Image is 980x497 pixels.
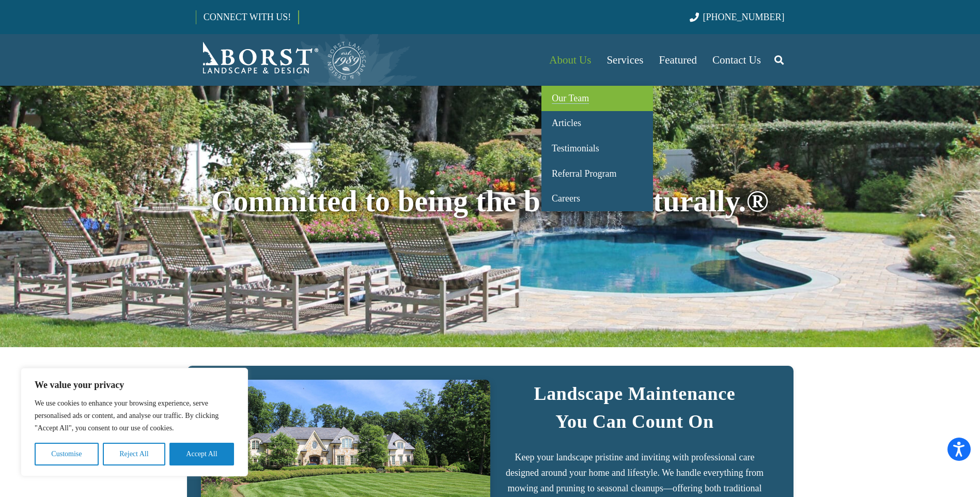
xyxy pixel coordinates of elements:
[712,54,761,66] span: Contact Us
[552,168,616,179] span: Referral Program
[541,136,653,161] a: Testimonials
[35,443,99,465] button: Customise
[552,93,589,103] span: Our Team
[541,161,653,187] a: Referral Program
[552,118,581,128] span: Articles
[606,54,643,66] span: Services
[541,186,653,211] a: Careers
[552,143,599,153] span: Testimonials
[659,54,697,66] span: Featured
[35,379,234,391] p: We value your privacy
[103,443,165,465] button: Reject All
[211,184,769,218] span: Committed to being the best … naturally.®
[703,12,785,22] span: [PHONE_NUMBER]
[169,443,234,465] button: Accept All
[21,368,248,476] div: We value your privacy
[690,12,784,22] a: [PHONE_NUMBER]
[35,397,234,434] p: We use cookies to enhance your browsing experience, serve personalised ads or content, and analys...
[651,34,705,86] a: Featured
[541,34,599,86] a: About Us
[541,111,653,136] a: Articles
[705,34,769,86] a: Contact Us
[196,39,367,81] a: Borst-Logo
[541,86,653,111] a: Our Team
[549,54,591,66] span: About Us
[769,47,789,73] a: Search
[555,411,714,432] strong: You Can Count On
[552,193,580,204] span: Careers
[534,383,735,404] strong: Landscape Maintenance
[599,34,651,86] a: Services
[196,5,298,29] a: CONNECT WITH US!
